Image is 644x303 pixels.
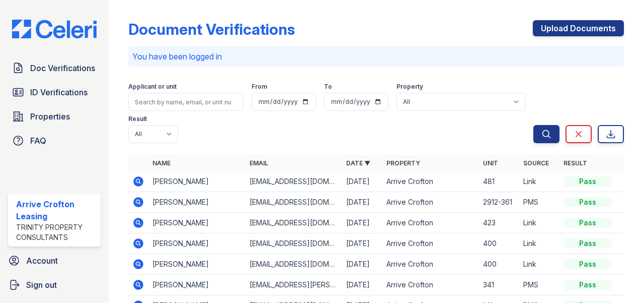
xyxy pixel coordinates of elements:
[342,213,382,233] td: [DATE]
[479,233,519,254] td: 400
[148,192,245,213] td: [PERSON_NAME]
[246,171,342,192] td: [EMAIL_ADDRESS][DOMAIN_NAME]
[479,213,519,233] td: 423
[563,176,612,187] div: Pass
[479,171,519,192] td: 481
[342,192,382,213] td: [DATE]
[563,159,587,167] a: Result
[342,171,382,192] td: [DATE]
[386,159,420,167] a: Property
[26,279,57,291] span: Sign out
[479,192,519,213] td: 2912-361
[4,20,105,39] img: CE_Logo_Blue-a8612792a0a2168367f1c8372b55b34899dd931a85d93a1a3d3e32e68fde9ad4.png
[533,20,624,36] a: Upload Documents
[342,233,382,254] td: [DATE]
[346,159,370,167] a: Date ▼
[8,82,101,102] a: ID Verifications
[382,275,479,295] td: Arrive Crofton
[324,83,332,91] label: To
[148,233,245,254] td: [PERSON_NAME]
[148,275,245,295] td: [PERSON_NAME]
[4,251,105,271] a: Account
[148,254,245,275] td: [PERSON_NAME]
[30,86,88,98] span: ID Verifications
[246,254,342,275] td: [EMAIL_ADDRESS][DOMAIN_NAME]
[128,20,295,38] div: Document Verifications
[246,213,342,233] td: [EMAIL_ADDRESS][DOMAIN_NAME]
[16,198,97,222] div: Arrive Crofton Leasing
[4,275,105,295] a: Sign out
[382,171,479,192] td: Arrive Crofton
[519,254,559,275] td: Link
[8,106,101,127] a: Properties
[30,110,70,123] span: Properties
[30,135,46,147] span: FAQ
[246,233,342,254] td: [EMAIL_ADDRESS][DOMAIN_NAME]
[342,254,382,275] td: [DATE]
[563,238,612,249] div: Pass
[519,233,559,254] td: Link
[8,131,101,151] a: FAQ
[519,192,559,213] td: PMS
[148,213,245,233] td: [PERSON_NAME]
[479,254,519,275] td: 400
[563,218,612,228] div: Pass
[563,197,612,207] div: Pass
[396,83,423,91] label: Property
[128,93,244,111] input: Search by name, email, or unit number
[342,275,382,295] td: [DATE]
[563,259,612,269] div: Pass
[382,233,479,254] td: Arrive Crofton
[246,192,342,213] td: [EMAIL_ADDRESS][DOMAIN_NAME]
[382,192,479,213] td: Arrive Crofton
[16,222,97,243] div: Trinity Property Consultants
[26,255,58,267] span: Account
[382,254,479,275] td: Arrive Crofton
[246,275,342,295] td: [EMAIL_ADDRESS][PERSON_NAME][DOMAIN_NAME]
[483,159,498,167] a: Unit
[563,280,612,290] div: Pass
[132,50,620,63] p: You have been logged in
[8,58,101,78] a: Doc Verifications
[519,171,559,192] td: Link
[128,115,147,123] label: Result
[30,62,95,74] span: Doc Verifications
[148,171,245,192] td: [PERSON_NAME]
[152,159,171,167] a: Name
[519,213,559,233] td: Link
[382,213,479,233] td: Arrive Crofton
[250,159,268,167] a: Email
[252,83,267,91] label: From
[128,83,177,91] label: Applicant or unit
[479,275,519,295] td: 341
[523,159,549,167] a: Source
[519,275,559,295] td: PMS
